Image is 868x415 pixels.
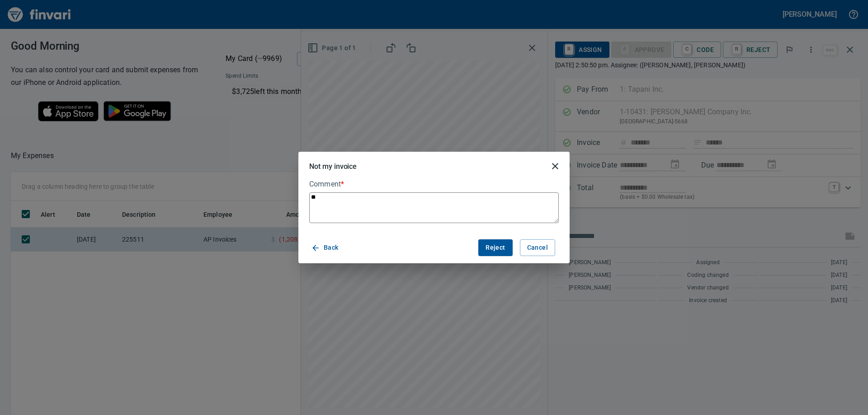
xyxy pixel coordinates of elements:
span: Reject [486,242,505,253]
span: Cancel [527,242,548,253]
button: close [544,155,566,177]
button: Reject [478,239,512,256]
button: Cancel [520,239,555,256]
h5: Not my invoice [309,162,357,171]
label: Comment [309,181,559,188]
span: Back [313,242,339,253]
button: Back [309,239,342,256]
